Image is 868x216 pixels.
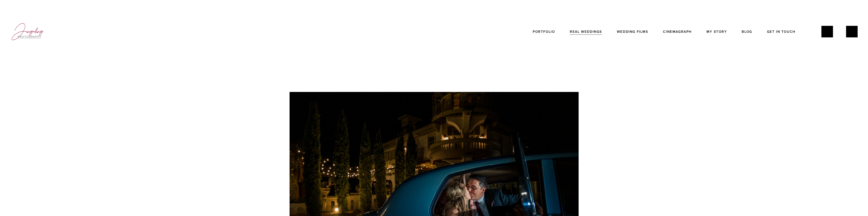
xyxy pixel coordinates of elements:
a: My Story [706,28,727,35]
a: Instagram [846,26,858,37]
a: Cinemagraph [663,28,692,35]
a: Blog [742,28,752,35]
a: Portfolio [533,28,555,35]
a: Jing Yang [821,26,833,37]
a: Get In Touch [767,28,795,35]
img: Jingaling Photography [10,22,45,42]
a: Wedding Films [617,28,648,35]
a: Real Weddings [570,28,602,35]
